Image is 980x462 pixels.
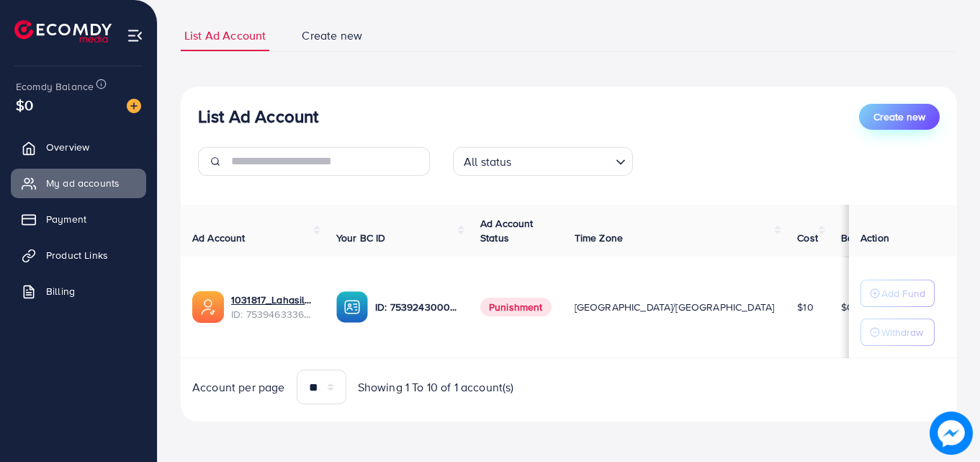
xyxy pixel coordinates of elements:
[860,319,935,346] button: Withdraw
[461,151,515,172] span: All status
[231,293,313,307] a: 1031817_Lahasil 1st_1755418147122
[480,298,552,316] span: Punishment
[336,231,386,245] span: Your BC ID
[198,106,318,127] h3: List Ad Account
[860,231,889,245] span: Action
[575,231,623,245] span: Time Zone
[192,379,285,396] span: Account per page
[930,412,973,455] img: image
[127,99,141,113] img: image
[46,140,89,154] span: Overview
[11,277,146,306] a: Billing
[860,280,935,307] button: Add Fund
[192,291,224,323] img: ic-ads-acc.e4c84228.svg
[11,133,146,161] a: Overview
[480,216,534,245] span: Ad Account Status
[336,291,368,323] img: ic-ba-acc.ded83a64.svg
[184,27,266,44] span: List Ad Account
[358,379,514,396] span: Showing 1 To 10 of 1 account(s)
[375,298,457,316] p: ID: 7539243000388632593
[231,293,313,322] div: <span class='underline'>1031817_Lahasil 1st_1755418147122</span></br>7539463336900657168
[127,27,143,44] img: menu
[46,284,75,298] span: Billing
[881,285,925,302] p: Add Fund
[453,147,633,176] div: Search for option
[11,241,146,270] a: Product Links
[11,169,146,197] a: My ad accounts
[516,148,610,172] input: Search for option
[873,110,925,124] span: Create new
[575,300,775,314] span: [GEOGRAPHIC_DATA]/[GEOGRAPHIC_DATA]
[46,176,120,190] span: My ad accounts
[859,104,940,130] button: Create new
[302,27,362,44] span: Create new
[46,248,108,262] span: Product Links
[16,79,94,94] span: Ecomdy Balance
[14,20,112,43] img: logo
[11,205,146,234] a: Payment
[46,212,86,226] span: Payment
[231,307,313,321] span: ID: 7539463336900657168
[797,231,818,245] span: Cost
[881,324,923,341] p: Withdraw
[192,231,246,245] span: Ad Account
[797,300,813,314] span: $10
[16,94,33,115] span: $0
